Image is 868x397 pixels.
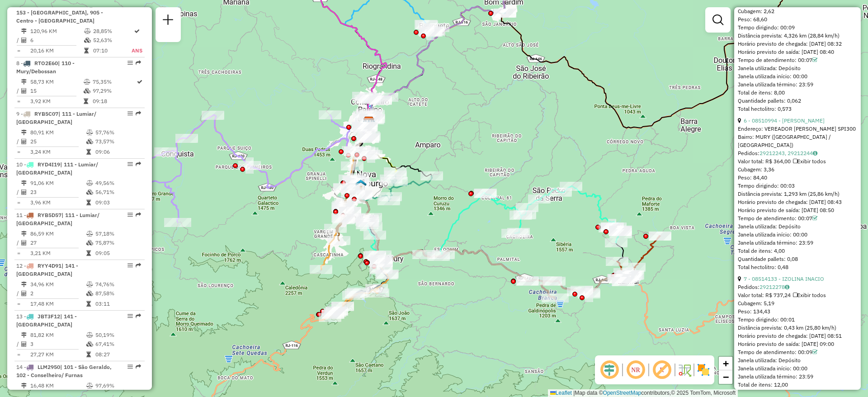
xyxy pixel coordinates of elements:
i: Total de Atividades [21,341,27,347]
td: = [16,198,21,207]
i: % de utilização da cubagem [86,291,93,296]
div: Horário previsto de chegada: [DATE] 08:43 [738,198,857,206]
td: 3,96 KM [30,198,86,207]
span: RTO2E60 [34,60,58,66]
span: | 101 - São Geraldo, 102 - Conselheiro/ Furnas [16,364,112,378]
span: RYB5C07 [34,110,58,117]
span: Exibir rótulo [651,359,673,381]
div: Tempo de atendimento: 00:07 [738,214,857,222]
em: Opções [127,111,133,116]
td: 23 [30,188,86,197]
td: 97,69% [95,381,141,390]
a: Zoom out [719,370,732,384]
div: Janela utilizada término: 23:59 [738,373,857,381]
span: | 141 - [GEOGRAPHIC_DATA] [16,313,77,328]
div: Tempo de atendimento: 00:09 [738,348,857,356]
div: Pedidos: [738,283,857,291]
em: Rota exportada [136,60,141,66]
div: Total de itens: 8,00 [738,89,857,97]
td: 27 [30,238,86,247]
td: 09:03 [95,198,141,207]
td: / [16,238,21,247]
td: 87,58% [95,289,141,298]
i: Tempo total em rota [86,200,91,205]
td: 91,06 KM [30,179,86,188]
div: Total de itens: 12,00 [738,381,857,389]
i: Rota otimizada [134,28,140,34]
td: / [16,86,21,95]
span: Ocultar deslocamento [599,359,620,381]
td: 57,76% [95,128,141,137]
span: Peso: 68,60 [738,16,767,23]
td: 20,16 KM [30,46,84,55]
td: 97,29% [92,86,136,95]
td: 3,21 KM [30,249,86,258]
span: Cubagem: 3,36 [738,166,774,173]
i: Tempo total em rota [84,99,88,104]
i: Rota otimizada [137,79,142,85]
i: Distância Total [21,79,27,85]
td: 3,92 KM [30,97,83,106]
em: Rota exportada [136,212,141,217]
td: 6 [30,36,84,45]
div: Valor total: R$ 737,24 [738,291,857,299]
td: / [16,340,21,349]
div: Distância prevista: 4,326 km (28,84 km/h) [738,32,857,40]
div: Quantidade pallets: 0,08 [738,255,857,263]
i: Total de Atividades [21,88,27,94]
div: Bairro: MURY ([GEOGRAPHIC_DATA] / [GEOGRAPHIC_DATA]) [738,133,857,149]
a: 6 - 08510994 - [PERSON_NAME] [744,117,825,124]
span: Ocultar NR [625,359,646,381]
div: Janela utilizada: Depósito [738,222,857,231]
td: ANS [131,46,143,55]
i: Observações [813,151,817,156]
i: % de utilização do peso [86,282,93,287]
i: % de utilização da cubagem [86,240,93,246]
td: 07:10 [93,46,132,55]
em: Opções [127,60,133,66]
div: Horário previsto de chegada: [DATE] 08:51 [738,332,857,340]
div: Janela utilizada: Depósito [738,356,857,364]
td: 09:18 [92,97,136,106]
span: 11 - [16,212,99,227]
div: Horário previsto de chegada: [DATE] 08:32 [738,40,857,48]
span: 12 - [16,262,78,277]
td: 81,82 KM [30,331,86,340]
div: Total hectolitro: 0,48 [738,263,857,271]
i: Tempo total em rota [86,352,91,357]
span: Cubagem: 5,19 [738,300,774,307]
img: Exibir/Ocultar setores [696,363,711,377]
div: Tempo dirigindo: 00:03 [738,182,857,190]
span: | 141 - [GEOGRAPHIC_DATA] [16,262,78,277]
div: Janela utilizada início: 00:00 [738,364,857,373]
td: = [16,97,21,106]
a: 29212278 [759,284,789,290]
td: 3,24 KM [30,147,86,156]
a: Leaflet [550,390,572,396]
em: Opções [127,212,133,217]
div: Horário previsto de saída: [DATE] 08:50 [738,206,857,214]
i: % de utilização do peso [86,130,93,135]
span: | 111 - Lumiar/ [GEOGRAPHIC_DATA] [16,212,99,227]
td: 75,87% [95,238,141,247]
i: Distância Total [21,130,27,135]
td: = [16,249,21,258]
i: Distância Total [21,28,27,34]
i: % de utilização da cubagem [86,139,93,144]
td: 75,35% [92,77,136,86]
div: Quantidade pallets: 0,062 [738,97,857,105]
i: Distância Total [21,282,27,287]
span: | 111 - Lumiar/ [GEOGRAPHIC_DATA] [16,161,98,176]
td: 28,85% [93,27,132,36]
td: 49,56% [95,179,141,188]
em: Opções [127,161,133,167]
a: Com service time [812,215,817,222]
div: Total hectolitro: 0,573 [738,105,857,113]
td: / [16,137,21,146]
i: % de utilização do peso [86,332,93,338]
em: Rota exportada [136,313,141,319]
span: JBT3F12 [38,313,60,320]
a: Zoom in [719,357,732,370]
td: 17,48 KM [30,299,86,308]
span: RYD4I19 [38,161,60,168]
